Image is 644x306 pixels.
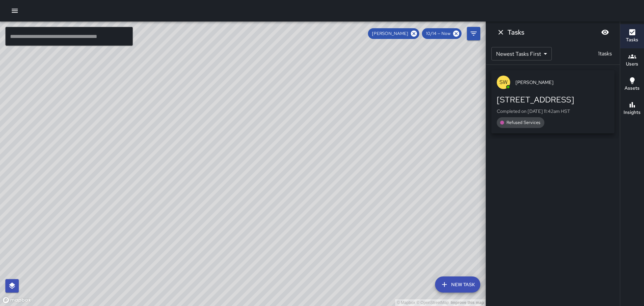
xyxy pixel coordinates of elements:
[422,28,462,39] div: 10/14 — Now
[467,27,480,40] button: Filters
[625,85,640,92] h6: Assets
[620,24,644,48] button: Tasks
[499,78,507,86] p: SW
[626,36,638,44] h6: Tasks
[507,27,524,38] h6: Tasks
[368,30,412,37] span: [PERSON_NAME]
[494,26,507,39] button: Dismiss
[502,119,544,126] span: Refused Services
[516,79,609,86] span: [PERSON_NAME]
[497,94,609,105] div: [STREET_ADDRESS]
[620,73,644,97] button: Assets
[491,47,552,60] div: Newest Tasks First
[595,50,614,58] p: 1 tasks
[497,108,609,115] p: Completed on [DATE] 11:42am HST
[435,276,480,293] button: New Task
[598,26,612,39] button: Blur
[491,70,614,133] button: SW[PERSON_NAME][STREET_ADDRESS]Completed on [DATE] 11:42am HSTRefused Services
[422,30,454,37] span: 10/14 — Now
[368,28,419,39] div: [PERSON_NAME]
[626,60,638,68] h6: Users
[620,97,644,121] button: Insights
[624,109,641,116] h6: Insights
[620,48,644,73] button: Users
